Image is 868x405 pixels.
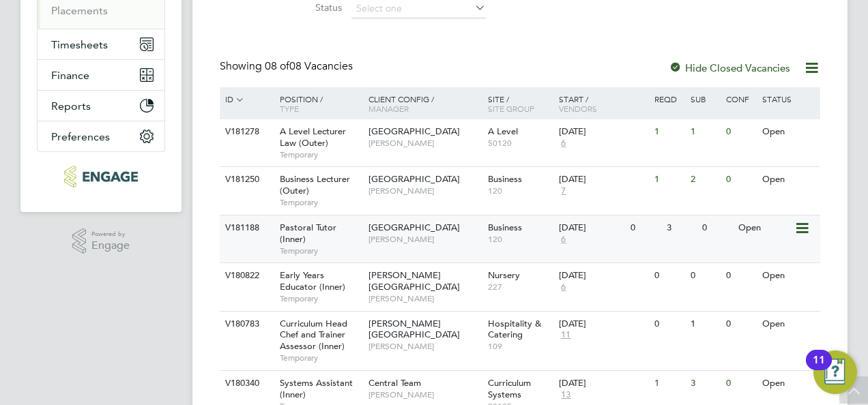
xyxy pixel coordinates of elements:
[280,125,346,149] span: A Level Lecturer Law (Outer)
[51,130,110,143] span: Preferences
[368,269,460,292] span: [PERSON_NAME][GEOGRAPHIC_DATA]
[38,121,164,151] button: Preferences
[759,263,818,288] div: Open
[651,312,686,337] div: 0
[687,263,723,288] div: 0
[72,228,130,254] a: Powered byEngage
[368,138,481,149] span: [PERSON_NAME]
[280,173,350,196] span: Business Lecturer (Outer)
[651,263,686,288] div: 0
[265,59,289,73] span: 08 of
[488,377,531,400] span: Curriculum Systems
[38,29,164,59] button: Timesheets
[280,197,362,208] span: Temporary
[559,234,568,245] span: 6
[488,341,553,352] span: 109
[723,263,758,288] div: 0
[488,138,553,149] span: 50120
[723,371,758,396] div: 0
[51,69,89,82] span: Finance
[723,87,758,110] div: Conf
[555,87,651,120] div: Start /
[222,371,270,396] div: V180340
[488,222,522,233] span: Business
[488,173,522,185] span: Business
[559,329,573,341] span: 11
[280,103,299,114] span: Type
[280,269,345,292] span: Early Years Educator (Inner)
[687,119,723,145] div: 1
[759,87,818,110] div: Status
[91,240,130,252] span: Engage
[559,389,573,401] span: 13
[559,318,648,330] div: [DATE]
[263,1,342,14] label: Status
[813,360,825,378] div: 11
[368,318,460,341] span: [PERSON_NAME][GEOGRAPHIC_DATA]
[759,371,818,396] div: Open
[559,138,568,149] span: 6
[759,312,818,337] div: Open
[38,60,164,90] button: Finance
[37,166,165,187] a: Go to home page
[368,185,481,196] span: [PERSON_NAME]
[280,149,362,160] span: Temporary
[488,185,553,196] span: 120
[488,103,534,114] span: Site Group
[735,215,794,241] div: Open
[687,87,723,110] div: Sub
[669,61,790,74] label: Hide Closed Vacancies
[559,282,568,293] span: 6
[699,215,734,241] div: 0
[368,389,481,400] span: [PERSON_NAME]
[368,377,421,389] span: Central Team
[368,125,460,137] span: [GEOGRAPHIC_DATA]
[368,293,481,304] span: [PERSON_NAME]
[64,166,137,187] img: educationmattersgroup-logo-retina.png
[813,350,857,394] button: Open Resource Center, 11 new notifications
[651,119,686,145] div: 1
[488,234,553,245] span: 120
[559,103,597,114] span: Vendors
[38,91,164,121] button: Reports
[51,100,91,112] span: Reports
[222,167,270,192] div: V181250
[91,228,130,240] span: Powered by
[723,119,758,145] div: 0
[488,318,541,341] span: Hospitality & Catering
[265,59,353,73] span: 08 Vacancies
[280,318,347,352] span: Curriculum Head Chef and Trainer Assessor (Inner)
[687,371,723,396] div: 3
[222,119,270,145] div: V181278
[759,119,818,145] div: Open
[559,185,568,197] span: 7
[368,103,409,114] span: Manager
[559,270,648,282] div: [DATE]
[368,173,460,185] span: [GEOGRAPHIC_DATA]
[484,87,556,120] div: Site /
[280,222,336,245] span: Pastoral Tutor (Inner)
[651,167,686,192] div: 1
[368,222,460,233] span: [GEOGRAPHIC_DATA]
[280,352,362,363] span: Temporary
[559,378,648,389] div: [DATE]
[280,245,362,256] span: Temporary
[627,215,663,241] div: 0
[663,215,699,241] div: 3
[687,312,723,337] div: 1
[280,293,362,304] span: Temporary
[368,341,481,352] span: [PERSON_NAME]
[651,371,686,396] div: 1
[222,263,270,288] div: V180822
[51,4,108,17] a: Placements
[222,87,270,112] div: ID
[51,38,108,51] span: Timesheets
[280,377,353,400] span: Systems Assistant (Inner)
[270,87,365,120] div: Position /
[723,167,758,192] div: 0
[488,282,553,292] span: 227
[559,222,624,234] div: [DATE]
[365,87,484,120] div: Client Config /
[220,59,356,74] div: Showing
[222,312,270,337] div: V180783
